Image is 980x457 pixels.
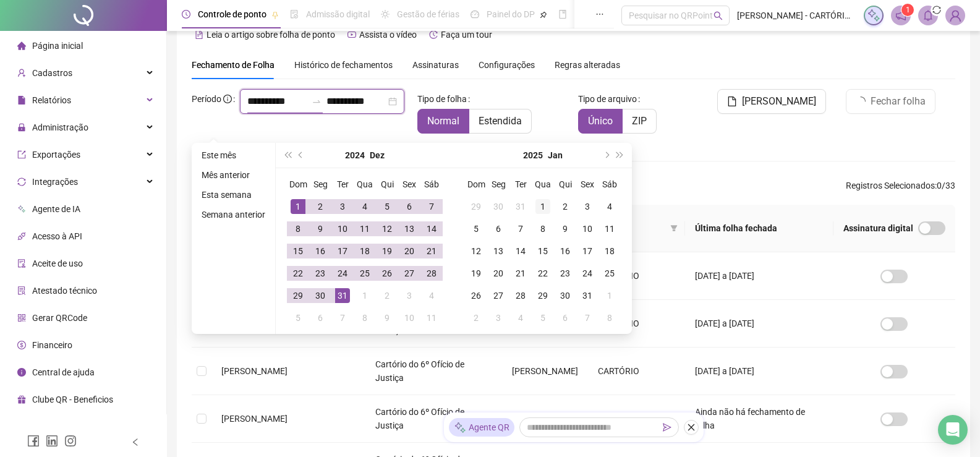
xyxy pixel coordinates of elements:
[195,30,203,39] span: file-text
[469,221,484,236] div: 5
[313,266,328,281] div: 23
[532,284,554,307] td: 2025-01-29
[469,199,484,214] div: 29
[602,244,617,258] div: 18
[420,173,443,195] th: Sáb
[554,262,576,284] td: 2025-01-23
[523,143,543,168] button: year panel
[197,187,270,202] li: Esta semana
[540,11,547,19] span: pushpin
[17,123,26,132] span: lock
[287,195,309,218] td: 2024-12-01
[535,244,550,258] div: 15
[402,221,417,236] div: 13
[599,195,621,218] td: 2025-01-04
[558,288,573,303] div: 30
[309,284,331,307] td: 2024-12-30
[576,262,599,284] td: 2025-01-24
[32,68,72,78] span: Cadastros
[309,240,331,262] td: 2024-12-16
[291,288,305,303] div: 29
[895,10,906,21] span: notification
[535,221,550,236] div: 8
[380,199,394,214] div: 5
[32,150,80,160] span: Exportações
[331,262,354,284] td: 2024-12-24
[727,96,737,106] span: file
[471,10,479,19] span: dashboard
[420,195,443,218] td: 2024-12-07
[843,221,913,235] span: Assinatura digital
[309,262,331,284] td: 2024-12-23
[192,94,221,104] span: Período
[742,94,816,109] span: [PERSON_NAME]
[335,244,350,258] div: 17
[402,310,417,325] div: 10
[313,288,328,303] div: 30
[441,30,492,40] span: Faça um tour
[192,60,275,70] span: Fechamento de Folha
[509,284,532,307] td: 2025-01-28
[309,307,331,329] td: 2025-01-06
[846,89,935,114] button: Fechar folha
[856,96,866,106] span: loading
[580,199,595,214] div: 3
[420,218,443,240] td: 2024-12-14
[469,266,484,281] div: 19
[922,10,934,21] span: bell
[287,262,309,284] td: 2024-12-22
[465,173,487,195] th: Dom
[535,266,550,281] div: 22
[294,143,308,168] button: prev-year
[580,221,595,236] div: 10
[424,310,439,325] div: 11
[331,173,354,195] th: Ter
[380,221,394,236] div: 12
[17,259,26,268] span: audit
[487,218,509,240] td: 2025-01-06
[714,11,723,20] span: search
[532,262,554,284] td: 2025-01-22
[602,288,617,303] div: 1
[398,240,420,262] td: 2024-12-20
[532,307,554,329] td: 2025-02-05
[599,173,621,195] th: Sáb
[32,122,88,132] span: Administração
[64,435,77,447] span: instagram
[424,244,439,258] div: 21
[207,30,335,40] span: Leia o artigo sobre folha de ponto
[376,218,398,240] td: 2024-12-12
[513,288,528,303] div: 28
[535,310,550,325] div: 5
[599,218,621,240] td: 2025-01-11
[548,143,563,168] button: month panel
[558,244,573,258] div: 16
[867,9,880,22] img: sparkle-icon.fc2bf0ac1784a2077858766a79e2daf3.svg
[424,266,439,281] div: 28
[294,60,393,70] span: Histórico de fechamentos
[599,143,613,168] button: next-year
[576,307,599,329] td: 2025-02-07
[602,221,617,236] div: 11
[402,244,417,258] div: 20
[32,258,83,268] span: Aceite de uso
[312,96,322,106] span: swap-right
[613,143,627,168] button: super-next-year
[197,207,270,222] li: Semana anterior
[685,205,833,252] th: Última folha fechada
[580,288,595,303] div: 31
[398,262,420,284] td: 2024-12-27
[32,95,71,105] span: Relatórios
[469,288,484,303] div: 26
[846,181,935,190] span: Registros Selecionados
[376,307,398,329] td: 2025-01-09
[17,395,26,404] span: gift
[487,262,509,284] td: 2025-01-20
[554,218,576,240] td: 2025-01-09
[576,173,599,195] th: Sex
[901,4,914,16] sup: 1
[532,173,554,195] th: Qua
[17,96,26,105] span: file
[354,284,376,307] td: 2025-01-01
[313,310,328,325] div: 6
